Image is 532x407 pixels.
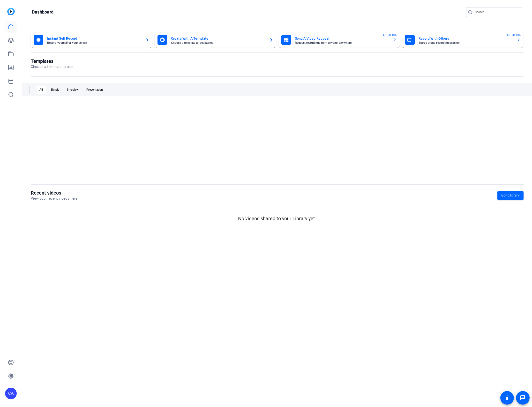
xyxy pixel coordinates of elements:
img: blue-gradient.svg [7,8,15,15]
button: Record With OthersStart a group recording sessionENTERPRISE [402,32,524,48]
mat-card-subtitle: Choose a template to get started [171,41,265,44]
button: Instant Self RecordRecord yourself or your screen [31,32,152,48]
input: Search [475,9,518,15]
mat-card-subtitle: Start a group recording session [419,41,513,44]
mat-card-title: Create With A Template [171,36,265,41]
mat-icon: message [520,395,526,401]
p: Choose a template to use [31,64,73,70]
button: Send A Video RequestRequest recordings from anyone, anywhereENTERPRISE [278,32,400,48]
a: Go to library [497,191,524,200]
h1: Recent videos [31,190,77,196]
p: No videos shared to your Library yet. [31,215,524,222]
h1: Dashboard [32,9,53,15]
mat-card-title: Send A Video Request [295,36,389,41]
mat-card-title: Instant Self Record [47,36,142,41]
span: ENTERPRISE [507,33,521,37]
mat-icon: accessibility [504,395,510,401]
div: Presentation [83,86,106,94]
div: All [37,86,46,94]
span: Go to library [501,193,520,198]
div: CA [5,388,17,399]
mat-card-subtitle: Request recordings from anyone, anywhere [295,41,389,44]
h1: Templates [31,58,73,64]
mat-card-title: Record With Others [419,36,513,41]
div: Simple [48,86,62,94]
span: ENTERPRISE [383,33,397,37]
div: Interview [64,86,82,94]
button: Create With A TemplateChoose a template to get started [155,32,276,48]
mat-card-subtitle: Record yourself or your screen [47,41,142,44]
p: View your recent videos here [31,196,77,201]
